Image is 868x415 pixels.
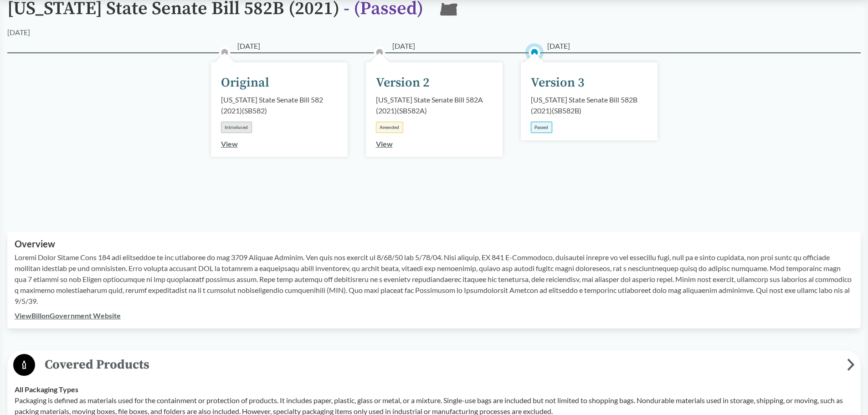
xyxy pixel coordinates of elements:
div: [US_STATE] State Senate Bill 582B (2021) ( SB582B ) [531,94,647,116]
span: Covered Products [35,354,847,375]
div: Introduced [221,122,252,133]
strong: All Packaging Types [15,385,78,394]
h2: Overview [15,239,853,249]
div: Version 3 [531,73,585,92]
div: Passed [531,122,552,133]
a: View [376,139,393,148]
span: [DATE] [392,41,415,51]
span: [DATE] [237,41,260,51]
div: [DATE] [7,27,30,38]
button: Covered Products [10,354,858,377]
div: [US_STATE] State Senate Bill 582A (2021) ( SB582A ) [376,94,493,116]
p: Loremi Dolor Sitame Cons 184 adi elitseddoe te inc utlaboree do mag 3709 Aliquae Adminim. Ven qui... [15,252,853,307]
a: View [221,139,238,148]
div: Original [221,73,269,92]
div: Version 2 [376,73,430,92]
div: [US_STATE] State Senate Bill 582 (2021) ( SB582 ) [221,94,338,116]
div: Amended [376,122,403,133]
a: ViewBillonGovernment Website [15,311,121,320]
span: [DATE] [547,41,570,51]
